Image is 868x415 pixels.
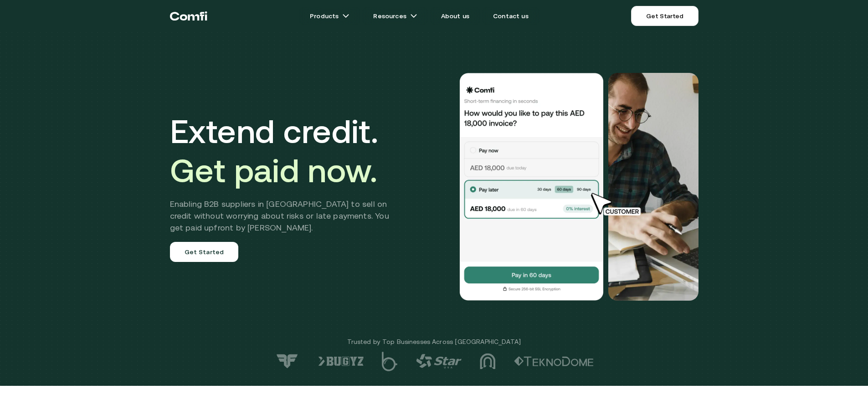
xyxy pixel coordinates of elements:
[275,354,300,369] img: logo-7
[514,356,594,366] img: logo-2
[480,353,496,369] img: logo-3
[170,112,403,190] h1: Extend credit.
[382,352,398,371] img: logo-5
[608,73,699,301] img: Would you like to pay this AED 18,000.00 invoice?
[342,12,349,20] img: arrow icons
[416,354,462,369] img: logo-4
[362,7,428,25] a: Resourcesarrow icons
[170,152,378,189] span: Get paid now.
[459,73,605,301] img: Would you like to pay this AED 18,000.00 invoice?
[170,2,207,30] a: Return to the top of the Comfi home page
[631,6,698,26] a: Get Started
[410,12,417,20] img: arrow icons
[170,198,403,234] h2: Enabling B2B suppliers in [GEOGRAPHIC_DATA] to sell on credit without worrying about risks or lat...
[318,356,364,366] img: logo-6
[482,7,539,25] a: Contact us
[299,7,360,25] a: Productsarrow icons
[430,7,480,25] a: About us
[585,191,651,217] img: cursor
[170,242,239,262] a: Get Started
